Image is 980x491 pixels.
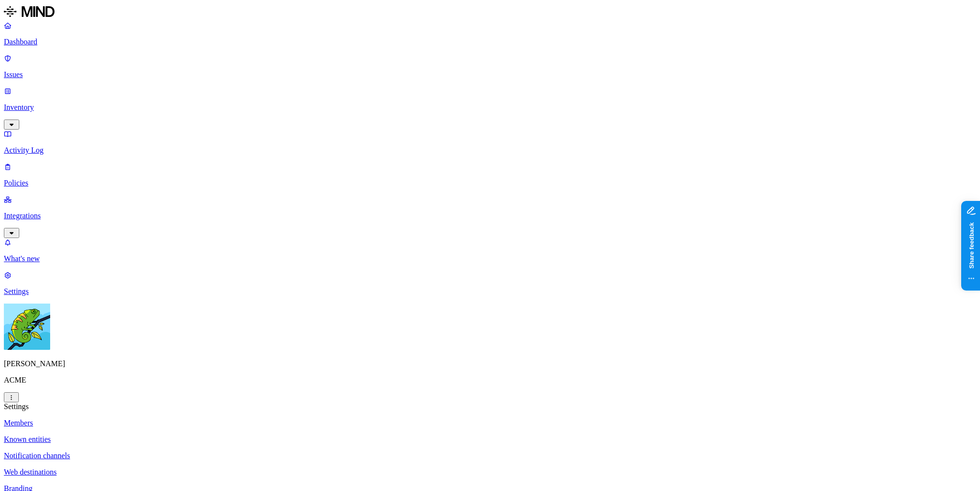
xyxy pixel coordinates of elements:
a: Inventory [4,87,976,128]
p: ACME [4,376,976,385]
a: Integrations [4,195,976,237]
p: Inventory [4,103,976,112]
div: Settings [4,402,976,411]
p: Policies [4,179,976,187]
p: Issues [4,70,976,79]
a: Members [4,419,976,427]
a: What's new [4,238,976,263]
a: Known entities [4,435,976,444]
a: Settings [4,271,976,296]
p: Integrations [4,212,976,220]
a: Issues [4,54,976,79]
p: Settings [4,287,976,296]
a: MIND [4,4,976,21]
a: Dashboard [4,21,976,46]
a: Activity Log [4,130,976,155]
p: Dashboard [4,38,976,46]
a: Policies [4,162,976,187]
p: What's new [4,254,976,263]
img: Yuval Meshorer [4,304,50,350]
img: MIND [4,4,54,19]
p: Activity Log [4,146,976,155]
a: Notification channels [4,451,976,460]
a: Web destinations [4,468,976,477]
